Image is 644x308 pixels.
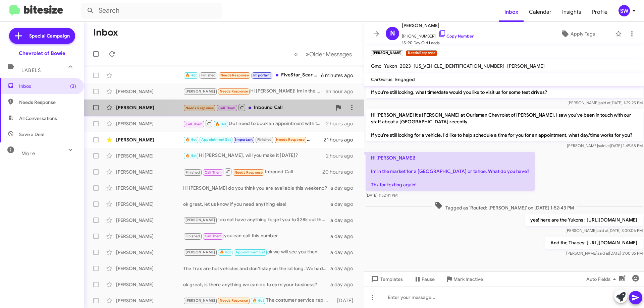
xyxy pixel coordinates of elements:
[220,89,248,94] span: Needs Response
[276,137,305,142] span: Needs Response
[116,201,183,207] div: [PERSON_NAME]
[116,185,183,191] div: [PERSON_NAME]
[185,234,200,238] span: Finished
[432,201,577,211] span: Tagged as 'Routed: [PERSON_NAME]' on [DATE] 1:52:43 PM
[330,249,359,256] div: a day ago
[183,232,330,240] div: you can call this number
[185,73,197,77] span: 🔥 Hot
[116,120,183,127] div: [PERSON_NAME]
[499,2,524,22] a: Inbox
[183,297,334,304] div: The costumer service rep at [GEOGRAPHIC_DATA] said there is no such limitation, so now I'm at a l...
[366,152,535,191] p: Hi [PERSON_NAME]! Im in the market for a [GEOGRAPHIC_DATA] or tahoe. What do you have? Thx for te...
[302,47,356,61] button: Next
[557,2,587,22] span: Insights
[19,99,76,106] span: Needs Response
[183,168,322,176] div: Inbound Call
[220,73,249,77] span: Needs Response
[116,169,183,175] div: [PERSON_NAME]
[586,273,619,285] span: Auto Fields
[330,201,359,207] div: a day ago
[205,170,222,175] span: Call Them
[364,273,408,285] button: Templates
[9,28,75,44] a: Special Campaign
[402,40,474,46] span: 15-90 Day Old Leads
[587,2,613,22] a: Profile
[185,122,203,126] span: Call Them
[183,201,330,207] div: ok great, let us know if you need anything else!
[183,71,321,79] div: FiveStar_Scar Crn [DATE]-[DATE] $3.73 -1.75 Crn [DATE] $3.71 -1.75 Bns [DATE]-[DATE] $9.42 -6.0 B...
[234,170,263,175] span: Needs Response
[290,47,356,61] nav: Page navigation example
[201,137,231,142] span: Appointment Set
[371,63,381,69] span: Gmc
[326,88,359,95] div: an hour ago
[183,281,330,288] div: ok great, is there anything we can do to earn your business?
[334,297,359,304] div: [DATE]
[116,249,183,256] div: [PERSON_NAME]
[70,83,76,89] span: (3)
[566,228,643,233] span: [PERSON_NAME] [DATE] 3:00:06 PM
[185,250,215,254] span: [PERSON_NAME]
[183,265,330,272] div: The Trax are hot vehicles and don't stay on the lot long. We had that one you mentioned that sold...
[183,103,332,112] div: Inbound Call
[306,50,309,58] span: »
[81,3,222,19] input: Search
[116,217,183,224] div: [PERSON_NAME]
[566,251,643,256] span: [PERSON_NAME] [DATE] 3:00:36 PM
[19,115,57,122] span: All Conversations
[185,153,197,158] span: 🔥 Hot
[183,248,330,256] div: ok we will see you then!
[406,50,437,56] small: Needs Response
[185,106,214,110] span: Needs Response
[619,5,630,16] div: SW
[116,104,183,111] div: [PERSON_NAME]
[330,265,359,272] div: a day ago
[290,47,302,61] button: Previous
[185,218,215,222] span: [PERSON_NAME]
[330,185,359,191] div: a day ago
[116,297,183,304] div: [PERSON_NAME]
[185,170,200,175] span: Finished
[568,100,643,105] span: [PERSON_NAME] [DATE] 1:29:25 PM
[253,298,264,303] span: 🔥 Hot
[370,273,403,285] span: Templates
[253,73,271,77] span: Important
[183,87,326,95] div: Hi [PERSON_NAME]! Im in the market for a [GEOGRAPHIC_DATA] or tahoe. What do you have? Thx for te...
[366,109,643,141] p: Hi [PERSON_NAME] it's [PERSON_NAME] at Ourisman Chevrolet of [PERSON_NAME]. I saw you've been in ...
[524,2,557,22] a: Calendar
[326,152,359,159] div: 2 hours ago
[402,29,474,40] span: [PHONE_NUMBER]
[453,273,483,285] span: Mark Inactive
[183,185,330,191] div: Hi [PERSON_NAME] do you think you are available this weekend?
[422,273,435,285] span: Pause
[581,273,624,285] button: Auto Fields
[567,143,643,148] span: [PERSON_NAME] [DATE] 1:49:58 PM
[235,250,265,254] span: Appointment Set
[183,216,330,224] div: I do not have anything to get you to $28k out the door, we can keep an eye out but there may be n...
[408,273,440,285] button: Pause
[598,143,610,148] span: said at
[235,137,253,142] span: Important
[116,88,183,95] div: [PERSON_NAME]
[185,137,197,142] span: 🔥 Hot
[326,120,359,127] div: 2 hours ago
[116,233,183,240] div: [PERSON_NAME]
[324,136,359,143] div: 21 hours ago
[116,136,183,143] div: [PERSON_NAME]
[257,137,272,142] span: Finished
[21,150,35,157] span: More
[507,63,545,69] span: [PERSON_NAME]
[321,72,359,79] div: 6 minutes ago
[19,50,65,57] div: Chevrolet of Bowie
[220,298,248,303] span: Needs Response
[116,265,183,272] div: [PERSON_NAME]
[29,33,70,39] span: Special Campaign
[545,237,643,249] p: And the Thaoes: [URL][DOMAIN_NAME]
[185,89,215,94] span: [PERSON_NAME]
[571,28,595,40] span: Apply Tags
[400,63,411,69] span: 2023
[220,250,231,254] span: 🔥 Hot
[19,131,44,138] span: Save a Deal
[438,34,474,39] a: Copy Number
